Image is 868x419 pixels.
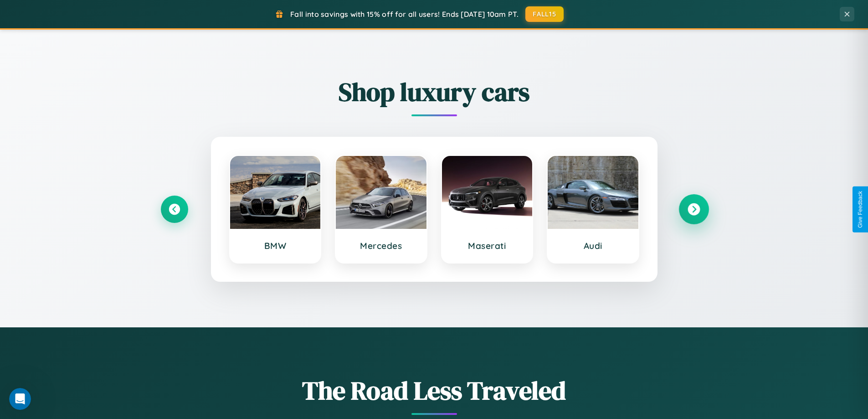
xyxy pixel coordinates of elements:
h2: Shop luxury cars [161,74,708,109]
h1: The Road Less Traveled [161,373,708,408]
h3: BMW [239,240,312,251]
div: Give Feedback [857,191,863,228]
h3: Maserati [451,240,524,251]
h3: Mercedes [345,240,417,251]
h3: Audi [557,240,629,251]
iframe: Intercom live chat [9,388,31,410]
span: Fall into savings with 15% off for all users! Ends [DATE] 10am PT. [290,10,519,19]
button: FALL15 [525,6,564,22]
